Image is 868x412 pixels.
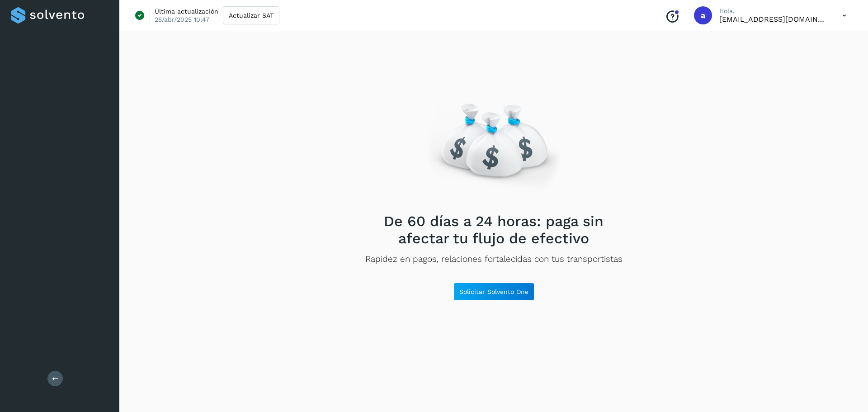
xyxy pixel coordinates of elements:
p: Última actualización [155,7,218,15]
h2: De 60 días a 24 horas: paga sin afectar tu flujo de efectivo [365,213,623,247]
p: administracion@aplogistica.com [719,15,828,24]
button: Solicitar Solvento One [453,283,534,301]
span: Solicitar Solvento One [459,289,528,295]
p: Hola, [719,7,828,15]
p: 25/abr/2025 10:47 [155,15,209,24]
span: Actualizar SAT [229,12,274,19]
img: Empty state image [415,73,572,205]
p: Rapidez en pagos, relaciones fortalecidas con tus transportistas [365,254,623,265]
button: Actualizar SAT [223,6,279,24]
